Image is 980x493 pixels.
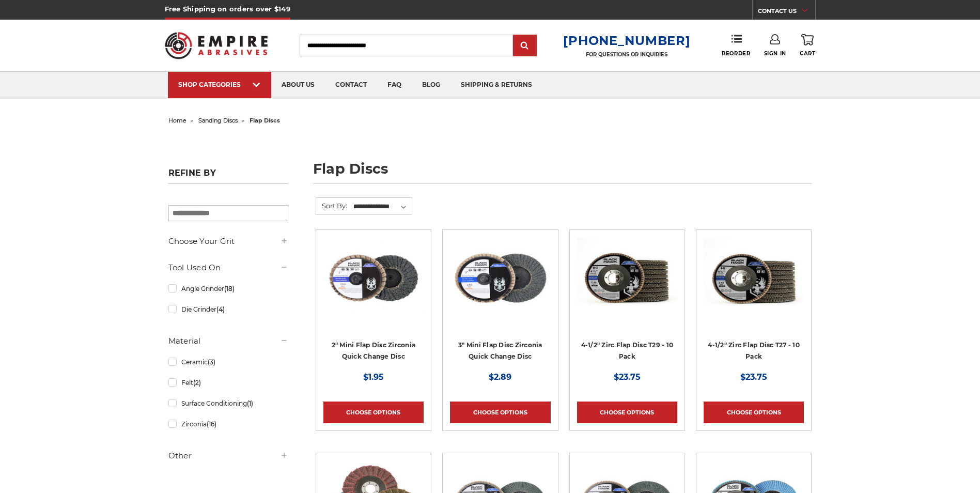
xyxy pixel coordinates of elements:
[450,402,550,423] a: Choose Options
[323,402,424,423] a: Choose Options
[313,162,812,184] h1: flap discs
[577,237,677,369] a: 4.5" Black Hawk Zirconia Flap Disc 10 Pack
[515,36,535,56] input: Submit
[325,72,377,98] a: contact
[168,353,288,371] a: Ceramic
[614,372,641,382] span: $23.75
[563,33,690,48] a: [PHONE_NUMBER]
[323,237,424,369] a: Black Hawk Abrasives 2-inch Zirconia Flap Disc with 60 Grit Zirconia for Smooth Finishing
[363,372,384,382] span: $1.95
[207,420,216,428] span: (16)
[168,374,288,392] a: Felt
[412,72,450,98] a: blog
[168,394,288,412] a: Surface Conditioning
[178,81,261,88] div: SHOP CATEGORIES
[168,335,288,347] h5: Material
[323,237,424,320] img: Black Hawk Abrasives 2-inch Zirconia Flap Disc with 60 Grit Zirconia for Smooth Finishing
[193,379,201,387] span: (2)
[316,198,347,213] label: Sort By:
[208,358,215,366] span: (3)
[377,72,412,98] a: faq
[247,399,253,407] span: (1)
[168,235,288,248] h5: Choose Your Grit
[168,415,288,433] a: Zirconia
[224,285,235,292] span: (18)
[722,34,750,56] a: Reorder
[216,305,225,313] span: (4)
[740,372,767,382] span: $23.75
[800,34,815,57] a: Cart
[704,402,804,423] a: Choose Options
[704,237,804,369] a: Black Hawk 4-1/2" x 7/8" Flap Disc Type 27 - 10 Pack
[722,50,750,57] span: Reorder
[764,50,786,57] span: Sign In
[198,117,238,124] a: sanding discs
[489,372,511,382] span: $2.89
[577,237,677,320] img: 4.5" Black Hawk Zirconia Flap Disc 10 Pack
[168,117,186,124] a: home
[704,237,804,320] img: Black Hawk 4-1/2" x 7/8" Flap Disc Type 27 - 10 Pack
[168,300,288,318] a: Die Grinder
[758,5,815,20] a: CONTACT US
[450,72,542,98] a: shipping & returns
[165,25,268,66] img: Empire Abrasives
[450,237,550,369] a: BHA 3" Quick Change 60 Grit Flap Disc for Fine Grinding and Finishing
[250,117,280,124] span: flap discs
[271,72,325,98] a: about us
[577,402,677,423] a: Choose Options
[168,450,288,462] h5: Other
[450,237,550,320] img: BHA 3" Quick Change 60 Grit Flap Disc for Fine Grinding and Finishing
[352,199,412,214] select: Sort By:
[168,168,288,184] h5: Refine by
[563,51,690,58] p: FOR QUESTIONS OR INQUIRIES
[800,50,815,57] span: Cart
[168,280,288,298] a: Angle Grinder
[168,261,288,274] h5: Tool Used On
